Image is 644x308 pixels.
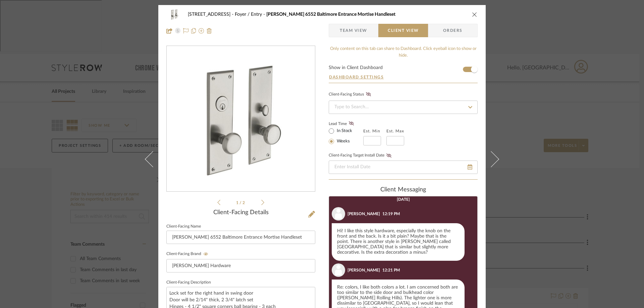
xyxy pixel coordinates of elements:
[166,231,315,244] input: Enter Client-Facing Item Name
[201,252,210,256] button: Client-Facing Brand
[166,259,315,272] input: Enter Client-Facing Brand
[329,153,393,158] label: Client-Facing Target Install Date
[329,186,478,194] div: client Messaging
[363,129,380,133] label: Est. Min
[329,121,363,127] label: Lead Time
[436,24,470,37] span: Orders
[329,161,478,174] input: Enter Install Date
[166,281,211,284] label: Client-Facing Description
[188,12,235,17] span: [STREET_ADDRESS]
[239,201,243,205] span: /
[347,267,380,273] div: [PERSON_NAME]
[335,138,350,144] label: Weeks
[386,129,404,133] label: Est. Max
[397,197,410,202] div: [DATE]
[166,8,182,21] img: 57563424-226d-4338-8a33-fc2cbfad6a86_48x40.jpg
[384,153,393,158] button: Client-Facing Target Install Date
[382,211,400,217] div: 12:19 PM
[166,252,210,256] label: Client-Facing Brand
[332,207,345,221] img: user_avatar.png
[329,91,373,98] div: Client-Facing Status
[329,101,478,114] input: Type to Search…
[168,46,314,192] img: 57563424-226d-4338-8a33-fc2cbfad6a86_436x436.jpg
[472,11,478,17] button: close
[382,267,400,273] div: 12:21 PM
[166,225,201,228] label: Client-Facing Name
[335,128,352,134] label: In Stock
[329,127,363,145] mat-radio-group: Select item type
[235,12,266,17] span: Foyer / Entry
[329,46,478,59] div: Only content on this tab can share to Dashboard. Click eyeball icon to show or hide.
[243,201,246,205] span: 2
[166,209,315,217] div: Client-Facing Details
[388,24,419,37] span: Client View
[332,223,465,261] div: Hi! I like this style hardware, especially the knob on the front and the back. Is it a bit plain?...
[347,120,356,127] button: Lead Time
[340,24,367,37] span: Team View
[329,74,384,80] button: Dashboard Settings
[332,263,345,277] img: user_avatar.png
[167,46,315,192] div: 0
[236,201,239,205] span: 1
[266,12,395,17] span: [PERSON_NAME] 6552 Baltimore Entrance Mortise Handleset
[347,211,380,217] div: [PERSON_NAME]
[207,28,212,34] img: Remove from project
